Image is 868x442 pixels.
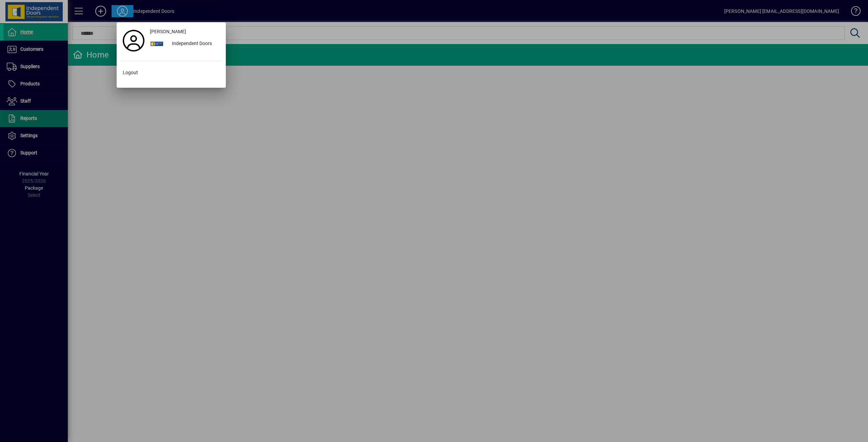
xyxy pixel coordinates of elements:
button: Independent Doors [147,38,222,50]
button: Logout [120,67,222,79]
span: Logout [123,69,138,76]
div: Independent Doors [166,38,222,50]
span: [PERSON_NAME] [150,28,186,35]
a: Profile [120,35,147,47]
a: [PERSON_NAME] [147,26,222,38]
